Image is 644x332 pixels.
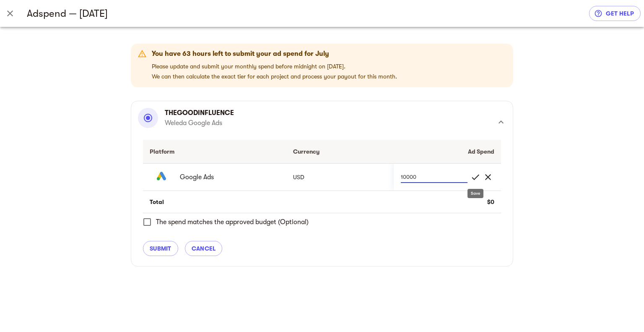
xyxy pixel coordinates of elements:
p: thegoodinfluence [165,108,234,118]
span: get help [596,8,634,18]
div: You have 63 hours left to submit your ad spend for July [152,49,397,59]
div: thegoodinfluenceWeleda Google Ads [138,108,506,136]
td: USD [286,163,394,191]
td: $0 [394,191,501,213]
div: Ad Spend [400,146,494,157]
p: Weleda Google Ads [165,118,234,128]
h5: Adspend — [DATE] [27,7,589,20]
td: Total [143,191,286,213]
div: Please update and submit your monthly spend before midnight on [DATE]. We can then calculate the ... [152,46,397,85]
button: submit [143,241,178,256]
div: Currency [293,146,387,157]
span: clear [483,172,493,182]
span: Google Ads [180,172,273,182]
iframe: Chat Widget [493,235,644,332]
a: get help [589,6,641,21]
span: check [470,172,480,182]
span: submit [150,243,171,254]
span: The spend matches the approved budget (Optional) [156,217,309,227]
button: cancel [185,241,223,256]
span: cancel [192,243,216,254]
input: Ad Spend [401,171,467,183]
div: Platform [150,146,280,157]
